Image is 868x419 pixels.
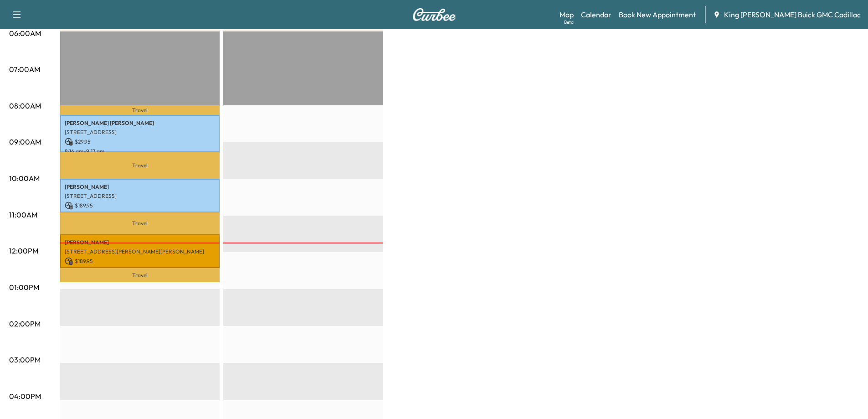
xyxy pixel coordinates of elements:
[9,245,38,256] p: 12:00PM
[65,257,215,265] p: $ 189.95
[65,138,215,146] p: $ 29.95
[65,129,215,136] p: [STREET_ADDRESS]
[65,239,215,246] p: [PERSON_NAME]
[9,100,41,111] p: 08:00AM
[9,391,41,402] p: 04:00PM
[9,282,39,293] p: 01:00PM
[65,212,215,219] p: 10:00 am - 10:55 am
[564,19,574,26] div: Beta
[65,192,215,200] p: [STREET_ADDRESS]
[60,268,220,282] p: Travel
[9,209,37,220] p: 11:00AM
[9,173,40,184] p: 10:00AM
[619,9,696,20] a: Book New Appointment
[9,318,41,329] p: 02:00PM
[724,9,861,20] span: King [PERSON_NAME] Buick GMC Cadillac
[60,212,220,234] p: Travel
[581,9,611,20] a: Calendar
[9,354,41,365] p: 03:00PM
[9,28,41,39] p: 06:00AM
[65,183,215,191] p: [PERSON_NAME]
[65,202,215,210] p: $ 189.95
[560,9,574,20] a: MapBeta
[65,119,215,127] p: [PERSON_NAME] [PERSON_NAME]
[60,152,220,179] p: Travel
[9,136,41,147] p: 09:00AM
[60,105,220,114] p: Travel
[9,64,40,75] p: 07:00AM
[65,148,215,155] p: 8:16 am - 9:17 am
[65,248,215,255] p: [STREET_ADDRESS][PERSON_NAME][PERSON_NAME]
[65,267,215,274] p: 11:31 am - 12:26 pm
[412,8,456,21] img: Curbee Logo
